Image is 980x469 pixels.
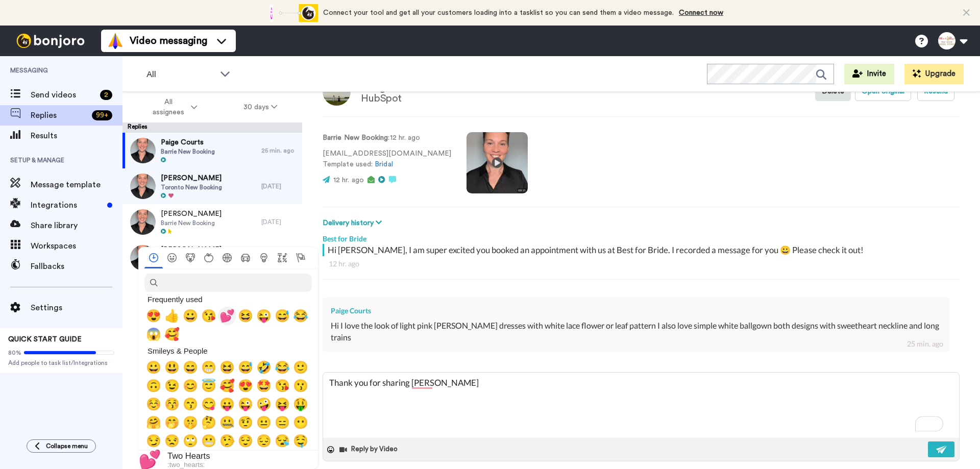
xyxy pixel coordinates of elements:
span: Video messaging [130,34,207,48]
a: [PERSON_NAME]Barrie New Booking[DATE] [122,204,302,240]
strong: Barrie New Booking [323,134,388,141]
span: Barrie New Booking [161,147,215,156]
img: 59303e20-5982-4737-aed3-ee89b3ccefb0-thumb.jpg [130,138,156,163]
div: [DATE] [261,182,297,190]
div: Best for Bride [323,229,960,244]
div: 25 min. ago [907,339,943,349]
a: Paige CourtsBarrie New Booking25 min. ago [122,133,302,168]
a: [PERSON_NAME]Toronto New Booking[DATE] [122,168,302,204]
button: All assignees [125,93,220,121]
button: Upgrade [904,64,964,84]
button: 30 days [220,98,301,116]
span: [PERSON_NAME] [161,244,222,255]
p: : 12 hr. ago [323,133,451,143]
div: HubSpot [361,93,439,104]
textarea: To enrich screen reader interactions, please activate Accessibility in Grammarly extension settings [323,373,959,438]
span: Settings [31,302,122,314]
div: 12 hr. ago [329,259,953,269]
span: Send videos [31,89,96,101]
span: Message template [31,179,122,191]
a: Connect now [679,9,723,16]
span: Collapse menu [46,442,88,450]
button: Reply by Video [338,442,401,457]
div: animation [262,4,318,22]
span: QUICK START GUIDE [8,336,82,343]
span: 80% [8,349,21,357]
span: [PERSON_NAME] [161,173,222,183]
span: [PERSON_NAME] [161,209,222,219]
span: Workspaces [31,240,122,252]
span: Results [31,130,122,142]
img: 0a57a8ba-07b7-4554-89c6-4a1e64eff825-thumb.jpg [130,209,156,235]
span: Add people to task list/Integrations [8,359,114,367]
span: Connect your tool and get all your customers loading into a tasklist so you can send them a video... [323,9,674,16]
div: 99 + [92,110,112,120]
span: 12 hr. ago [333,177,364,184]
span: Integrations [31,199,103,211]
span: Share library [31,219,122,232]
div: Hi [PERSON_NAME], I am super excited you booked an appointment with us at Best for Bride. I recor... [328,244,957,256]
div: 25 min. ago [261,146,297,155]
span: Barrie New Booking [161,219,222,227]
a: [PERSON_NAME]Toronto New Booking[DATE] [122,240,302,276]
div: Hi I love the look of light pink [PERSON_NAME] dresses with white lace flower or leaf pattern I a... [331,320,941,343]
p: [EMAIL_ADDRESS][DOMAIN_NAME] Template used: [323,149,451,170]
img: send-white.svg [936,446,947,454]
span: Toronto New Booking [161,183,222,191]
span: All assignees [148,97,189,117]
div: 2 [100,90,112,100]
span: Replies [31,109,88,121]
img: 256d8335-7b2d-4319-8de8-8af022cc8eac-thumb.jpg [130,245,156,270]
button: Invite [844,64,894,84]
span: All [146,68,215,81]
img: bj-logo-header-white.svg [12,34,89,48]
img: vm-color.svg [107,33,124,49]
img: 8e5ef13e-1374-4561-b08d-63812d461c0a-thumb.jpg [130,174,156,199]
div: Paige Courts [331,306,941,316]
div: [DATE] [261,218,297,226]
button: Delivery history [323,217,385,229]
a: Bridal [375,161,393,168]
button: Collapse menu [27,439,96,453]
span: Paige Courts [161,137,215,147]
span: Fallbacks [31,260,122,273]
div: Replies [122,122,302,133]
